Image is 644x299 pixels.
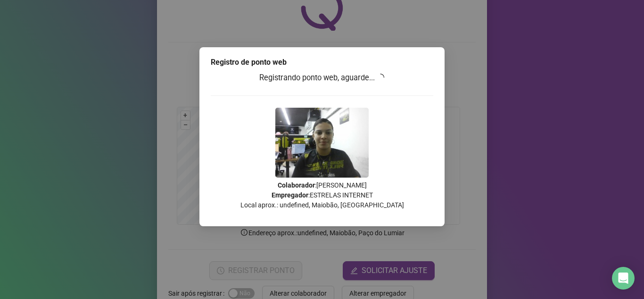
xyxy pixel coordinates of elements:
[278,181,315,189] strong: Colaborador
[377,74,384,81] span: loading
[272,191,308,199] strong: Empregador
[211,57,433,68] div: Registro de ponto web
[612,267,635,290] div: Open Intercom Messenger
[275,108,369,178] img: 9k=
[211,180,433,210] p: : [PERSON_NAME] : ESTRELAS INTERNET Local aprox.: undefined, Maiobão, [GEOGRAPHIC_DATA]
[211,72,433,84] h3: Registrando ponto web, aguarde...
